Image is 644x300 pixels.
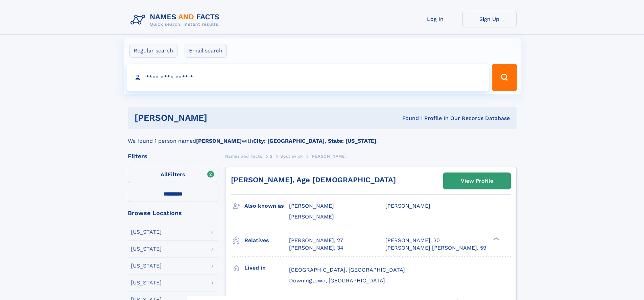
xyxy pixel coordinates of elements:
[280,154,303,159] span: Southwick
[131,263,162,269] div: [US_STATE]
[461,173,493,189] div: View Profile
[310,154,347,159] span: [PERSON_NAME]
[492,64,517,91] button: Search Button
[244,200,289,212] h3: Also known as
[128,210,218,216] div: Browse Locations
[289,213,334,220] span: [PERSON_NAME]
[492,236,500,241] div: ❯
[289,267,405,273] span: [GEOGRAPHIC_DATA], [GEOGRAPHIC_DATA]
[280,152,303,160] a: Southwick
[196,138,242,144] b: [PERSON_NAME]
[244,262,289,274] h3: Lived in
[385,244,486,252] a: [PERSON_NAME] [PERSON_NAME], 59
[131,229,162,235] div: [US_STATE]
[128,129,517,145] div: We found 1 person named with .
[385,203,430,209] span: [PERSON_NAME]
[127,64,489,91] input: search input
[462,11,517,27] a: Sign Up
[129,44,177,58] label: Regular search
[408,11,462,27] a: Log In
[253,138,376,144] b: City: [GEOGRAPHIC_DATA], State: [US_STATE]
[135,114,305,122] h1: [PERSON_NAME]
[289,237,343,244] a: [PERSON_NAME], 27
[289,277,385,284] span: Downingtown, [GEOGRAPHIC_DATA]
[244,235,289,246] h3: Relatives
[128,11,225,29] img: Logo Names and Facts
[305,115,510,122] div: Found 1 Profile In Our Records Database
[128,153,218,159] div: Filters
[131,280,162,285] div: [US_STATE]
[270,154,273,159] span: S
[444,173,510,189] a: View Profile
[289,244,343,252] a: [PERSON_NAME], 34
[225,152,262,160] a: Names and Facts
[385,237,440,244] a: [PERSON_NAME], 30
[161,171,168,178] span: All
[185,44,227,58] label: Email search
[289,203,334,209] span: [PERSON_NAME]
[128,167,218,183] label: Filters
[131,246,162,252] div: [US_STATE]
[270,152,273,160] a: S
[231,176,396,184] a: [PERSON_NAME], Age [DEMOGRAPHIC_DATA]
